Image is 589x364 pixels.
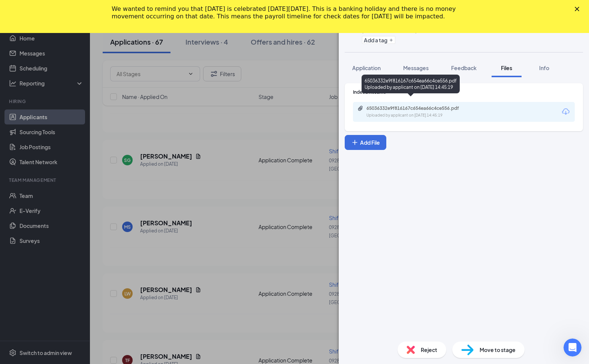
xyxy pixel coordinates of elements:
span: Reject [421,346,437,354]
a: Paperclip65036332e9f816167c654ea66c4ce556.pdfUploaded by applicant on [DATE] 14:45:19 [357,105,479,118]
div: Uploaded by applicant on [DATE] 14:45:19 [366,112,479,118]
span: Move to stage [480,346,516,354]
span: Feedback [451,64,477,71]
button: Add FilePlus [345,135,386,150]
svg: Download [561,107,570,116]
div: 65036332e9f816167c654ea66c4ce556.pdf [366,105,471,111]
span: Files [501,64,512,71]
div: Close [575,7,582,11]
svg: Paperclip [357,105,363,111]
span: Application [352,64,381,71]
svg: Plus [389,38,393,42]
div: We wanted to remind you that [DATE] is celebrated [DATE][DATE]. This is a banking holiday and the... [112,5,465,20]
span: Info [539,64,549,71]
span: Messages [403,64,429,71]
div: 65036332e9f816167c654ea66c4ce556.pdf Uploaded by applicant on [DATE] 14:45:19 [362,75,460,93]
iframe: Intercom live chat [564,339,582,357]
button: PlusAdd a tag [362,36,395,44]
svg: Plus [351,139,359,146]
div: Indeed Resume [353,89,575,95]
